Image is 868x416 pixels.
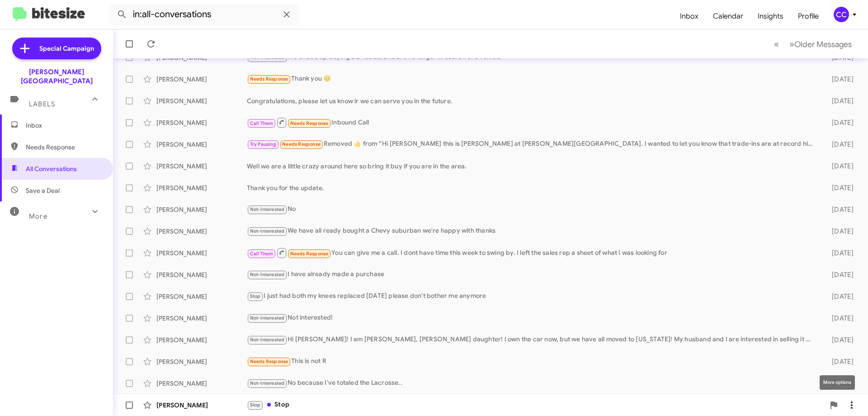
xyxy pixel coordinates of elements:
div: I have already made a purchase [247,269,817,280]
span: Needs Response [290,120,329,126]
div: No [247,204,817,215]
div: Removed ‌👍‌ from “ Hi [PERSON_NAME] this is [PERSON_NAME] at [PERSON_NAME][GEOGRAPHIC_DATA]. I wa... [247,139,817,149]
span: Needs Response [282,141,321,147]
div: [DATE] [817,314,861,323]
span: Call Them [250,251,274,257]
div: Well we are a little crazy around here so bring it buy if you are in the area. [247,162,817,171]
div: Inbound Call [247,117,817,128]
div: [DATE] [817,183,861,192]
div: [DATE] [817,75,861,84]
span: » [789,38,794,50]
span: Call Them [250,120,274,126]
div: Not interested! [247,313,817,323]
div: [DATE] [817,205,861,214]
div: I just had both my knees replaced [DATE] please don't bother me anymore [247,291,817,301]
div: [PERSON_NAME] [156,227,247,236]
span: Labels [29,100,55,108]
span: Stop [250,402,261,408]
span: Try Pausing [250,141,276,147]
a: Calendar [706,3,750,29]
div: You can give me a call. I dont have time this week to swing by. I left the sales rep a sheet of w... [247,247,817,258]
div: [PERSON_NAME] [156,249,247,258]
span: Not-Interested [250,380,285,386]
div: [DATE] [817,227,861,236]
span: Inbox [26,121,103,130]
span: Not-Interested [250,206,285,212]
div: [DATE] [817,96,861,105]
div: [PERSON_NAME] [156,379,247,388]
span: Needs Response [250,76,288,82]
div: [DATE] [817,249,861,258]
div: More options [820,375,855,390]
a: Insights [750,3,791,29]
span: Older Messages [794,39,852,49]
div: [PERSON_NAME] [156,205,247,214]
div: [PERSON_NAME] [156,75,247,84]
div: [PERSON_NAME] [156,401,247,410]
div: [PERSON_NAME] [156,270,247,279]
div: Stop [247,400,825,410]
span: More [29,212,47,220]
div: [DATE] [817,118,861,127]
div: [PERSON_NAME] [156,162,247,171]
span: Stop [250,293,261,299]
div: [PERSON_NAME] [156,314,247,323]
span: Needs Response [250,359,288,364]
div: [PERSON_NAME] [156,118,247,127]
div: [DATE] [817,140,861,149]
a: Special Campaign [12,38,101,59]
div: [PERSON_NAME] [156,183,247,192]
span: Not-Interested [250,272,285,277]
div: CC [834,7,849,22]
div: We have all ready bought a Chevy suburban we're happy with thanks [247,226,817,236]
div: This is not R [247,356,817,367]
div: [DATE] [817,162,861,171]
div: [DATE] [817,270,861,279]
div: [PERSON_NAME] [156,140,247,149]
div: [PERSON_NAME] [156,357,247,366]
span: All Conversations [26,164,77,173]
span: Not-Interested [250,228,285,234]
a: Profile [791,3,826,29]
span: Save a Deal [26,186,60,195]
div: Congratulations, please let us know ir we can serve you in the future. [247,96,817,105]
button: CC [826,7,858,22]
nav: Page navigation example [769,35,857,53]
span: Needs Response [290,251,329,257]
div: No because I've totaled the Lacrosse.. [247,378,817,388]
button: Next [784,35,857,53]
div: [PERSON_NAME] [156,292,247,301]
div: [DATE] [817,292,861,301]
button: Previous [769,35,784,53]
input: Search [109,4,299,25]
span: Needs Response [26,143,103,152]
div: [DATE] [817,357,861,366]
div: Hi [PERSON_NAME]! I am [PERSON_NAME], [PERSON_NAME] daughter! I own the car now, but we have all ... [247,335,817,345]
div: Thank you for the update. [247,183,817,192]
span: Not-Interested [250,315,285,321]
div: [PERSON_NAME] [156,335,247,344]
span: Not-Interested [250,337,285,343]
span: « [774,38,779,50]
span: Special Campaign [39,44,94,53]
a: Inbox [673,3,706,29]
div: [PERSON_NAME] [156,96,247,105]
div: Thank you 😊 [247,74,817,84]
div: [DATE] [817,335,861,344]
